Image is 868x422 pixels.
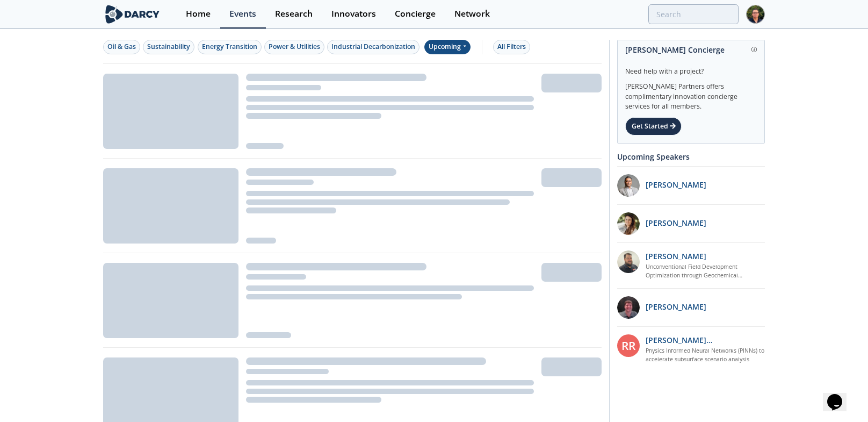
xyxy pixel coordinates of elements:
[202,42,257,52] div: Energy Transition
[625,76,757,112] div: [PERSON_NAME] Partners offers complimentary innovation concierge services for all members.
[751,47,757,53] img: information.svg
[103,5,162,24] img: logo-wide.svg
[617,147,765,166] div: Upcoming Speakers
[493,40,530,54] button: All Filters
[275,10,313,18] div: Research
[198,40,262,54] button: Energy Transition
[646,301,706,312] p: [PERSON_NAME]
[229,10,256,18] div: Events
[395,10,436,18] div: Concierge
[454,10,490,18] div: Network
[186,10,211,18] div: Home
[617,174,640,197] img: 1fdb2308-3d70-46db-bc64-f6eabefcce4d
[107,42,136,52] div: Oil & Gas
[103,40,140,54] button: Oil & Gas
[617,296,640,319] img: accc9a8e-a9c1-4d58-ae37-132228efcf55
[269,42,320,52] div: Power & Utilities
[327,40,419,54] button: Industrial Decarbonization
[424,40,471,54] div: Upcoming
[331,42,415,52] div: Industrial Decarbonization
[646,334,765,346] p: [PERSON_NAME] [PERSON_NAME]
[646,217,706,228] p: [PERSON_NAME]
[823,379,857,411] iframe: chat widget
[617,212,640,235] img: 737ad19b-6c50-4cdf-92c7-29f5966a019e
[264,40,324,54] button: Power & Utilities
[497,42,526,52] div: All Filters
[646,263,765,280] a: Unconventional Field Development Optimization through Geochemical Fingerprinting Technology
[625,117,682,135] div: Get Started
[143,40,194,54] button: Sustainability
[646,347,765,364] a: Physics Informed Neural Networks (PINNs) to accelerate subsurface scenario analysis
[625,59,757,76] div: Need help with a project?
[625,40,757,59] div: [PERSON_NAME] Concierge
[746,5,765,24] img: Profile
[646,251,706,262] p: [PERSON_NAME]
[648,4,739,24] input: Advanced Search
[617,334,640,357] div: RR
[147,42,190,52] div: Sustainability
[331,10,376,18] div: Innovators
[646,179,706,190] p: [PERSON_NAME]
[617,251,640,273] img: 2k2ez1SvSiOh3gKHmcgF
